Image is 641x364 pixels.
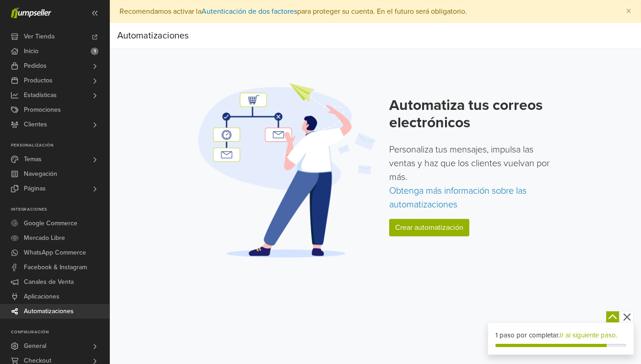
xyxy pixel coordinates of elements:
a: Autenticación de dos factores [201,7,297,16]
div: 1 paso por completar. [495,330,626,341]
p: Personaliza tus mensajes, impulsa las ventas y haz que los clientes vuelvan por más. [389,143,556,212]
span: Inicio [24,44,38,59]
span: Clientes [24,117,47,132]
a: Crear automatización [389,219,469,236]
span: Productos [24,73,53,88]
button: Close [617,0,641,22]
span: Navegación [24,167,57,181]
span: Temas [24,152,42,167]
span: General [24,339,46,353]
span: Facebook & Instagram [24,260,87,275]
a: Ir al siguiente paso. [560,331,617,339]
span: × [626,5,631,18]
span: 1 [91,48,98,55]
span: Mercado Libre [24,231,65,245]
span: Aplicaciones [24,289,60,304]
span: Estadísticas [24,88,57,103]
a: Obtenga más información sobre las automatizaciones [389,185,527,210]
span: Promociones [24,103,61,117]
span: Pedidos [24,59,47,73]
div: Automatizaciones [117,27,189,45]
span: Páginas [24,181,46,196]
span: Ver Tienda [24,29,54,44]
span: Canales de Venta [24,275,74,289]
img: Automation [195,82,378,258]
p: Personalización [11,143,109,148]
p: Configuración [11,330,109,335]
p: Integraciones [11,207,109,212]
span: WhatsApp Commerce [24,245,86,260]
span: Automatizaciones [24,304,74,319]
h2: Automatiza tus correos electrónicos [389,97,556,132]
span: Google Commerce [24,216,77,231]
